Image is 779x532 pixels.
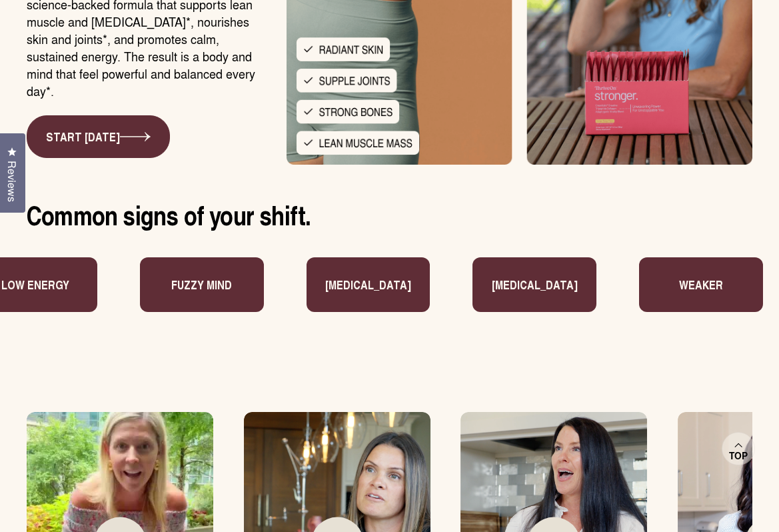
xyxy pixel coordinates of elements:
p: [MEDICAL_DATA] [323,276,408,293]
span: Reviews [3,161,21,202]
h2: Common signs of your shift. [27,199,752,231]
p: Fuzzy mind [169,276,229,293]
p: [MEDICAL_DATA] [489,276,575,293]
p: Weaker [676,276,720,293]
a: START [DATE] [27,115,170,158]
span: Top [729,450,748,462]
